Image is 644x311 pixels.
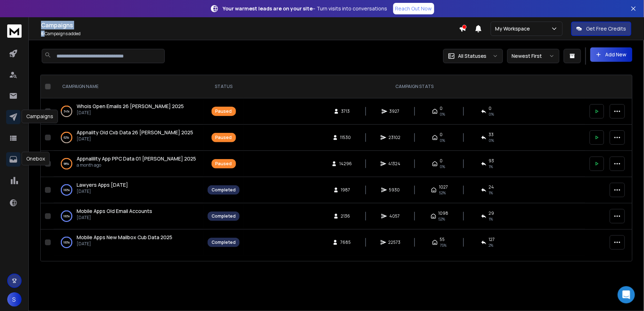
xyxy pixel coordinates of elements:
span: 22573 [389,240,401,245]
span: 14296 [339,161,352,167]
th: CAMPAIGN NAME [54,75,203,98]
span: 3927 [390,108,400,114]
p: [DATE] [77,136,193,142]
span: 55 [440,237,445,242]
span: 0 [489,106,492,111]
span: 0 [440,106,443,111]
p: [DATE] [77,215,152,221]
span: 52 % [439,190,446,196]
a: Whois Open Emails 26 [PERSON_NAME] 2025 [77,103,184,110]
div: Open Intercom Messenger [618,286,635,303]
h1: Campaigns [41,21,459,29]
button: S [7,292,22,307]
p: All Statuses [458,52,487,60]
span: 0 % [489,138,494,143]
span: 24 [489,184,494,190]
p: My Workspace [495,25,533,32]
strong: Your warmest leads are on your site [223,5,313,12]
span: 0 [440,132,443,138]
p: 98 % [64,160,69,167]
div: Completed [212,187,236,193]
p: a month ago [77,162,196,168]
p: Reach Out Now [395,5,432,12]
th: STATUS [203,75,244,98]
span: 1987 [341,187,350,193]
p: 34 % [64,108,69,115]
span: 0% [440,138,445,143]
td: 100%Mobile Apps New Mailbox Cub Data 2025[DATE] [54,229,203,256]
span: 1 % [489,190,493,196]
p: 62 % [64,134,69,141]
div: Completed [212,213,236,219]
div: Paused [216,135,232,140]
button: Get Free Credits [571,22,631,36]
span: 75 % [440,242,447,248]
td: 100%Mobile Apps Old Email Accounts[DATE] [54,203,203,229]
td: 62%Appnality Old Cxb Data 26 [PERSON_NAME] 2025[DATE] [54,125,203,151]
span: 4057 [389,213,400,219]
p: – Turn visits into conversations [223,5,387,12]
span: 29 [489,210,494,216]
span: 33 [489,132,494,138]
div: Paused [216,161,232,167]
span: 41324 [389,161,401,167]
a: Appnality Old Cxb Data 26 [PERSON_NAME] 2025 [77,129,193,136]
span: 2136 [341,213,350,219]
td: 98%Appnalility App PPC Data 01 [PERSON_NAME] 2025a month ago [54,151,203,177]
span: 1027 [439,184,448,190]
td: 34%Whois Open Emails 26 [PERSON_NAME] 2025[DATE] [54,98,203,125]
a: Mobile Apps Old Email Accounts [77,208,152,215]
span: 0% [440,164,445,170]
p: [DATE] [77,110,184,116]
p: [DATE] [77,241,172,247]
div: Onebox [22,152,50,166]
div: Campaigns [22,110,58,123]
span: 0% [440,111,445,117]
span: 93 [489,158,494,164]
span: 52 % [439,216,445,222]
p: 100 % [63,186,70,194]
span: Appnalility App PPC Data 01 [PERSON_NAME] 2025 [77,155,196,162]
span: 3713 [341,108,350,114]
span: 1 % [489,164,493,170]
p: 100 % [63,239,70,246]
span: 23102 [389,135,400,140]
span: 6 [41,31,44,37]
p: 100 % [63,213,70,220]
td: 100%Lawyers Apps [DATE][DATE] [54,177,203,203]
span: Mobile Apps New Mailbox Cub Data 2025 [77,234,172,241]
a: Appnalility App PPC Data 01 [PERSON_NAME] 2025 [77,155,196,162]
span: 0 [440,158,443,164]
span: 2 % [489,242,494,248]
button: Newest First [507,49,559,63]
img: logo [7,24,22,38]
span: 11530 [340,135,351,140]
a: Reach Out Now [393,3,434,14]
p: Get Free Credits [586,25,626,32]
p: Campaigns added [41,31,459,37]
span: 7685 [340,240,351,245]
span: 5930 [389,187,400,193]
span: 1098 [439,210,449,216]
span: 0 % [489,111,494,117]
div: Completed [212,240,236,245]
p: [DATE] [77,189,128,194]
a: Lawyers Apps [DATE] [77,181,128,189]
button: Add New [590,47,632,62]
span: 1 % [489,216,493,222]
th: CAMPAIGN STATS [244,75,585,98]
a: Mobile Apps New Mailbox Cub Data 2025 [77,234,172,241]
div: Paused [216,108,232,114]
span: 127 [489,237,495,242]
